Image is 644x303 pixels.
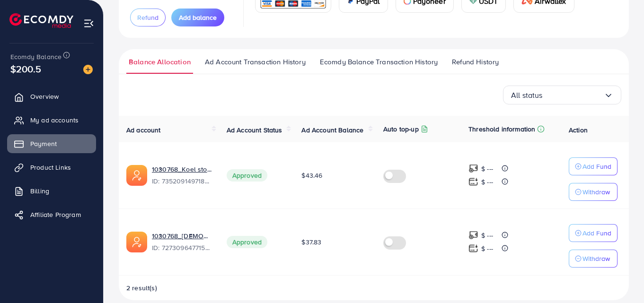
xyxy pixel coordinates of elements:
[137,13,159,22] span: Refund
[179,13,217,22] span: Add balance
[569,157,618,175] button: Add Fund
[9,13,73,28] img: logo
[152,176,212,186] span: ID: 7352091497182806017
[7,87,96,106] a: Overview
[481,230,493,241] p: $ ---
[468,164,478,173] img: top-up amount
[481,176,493,188] p: $ ---
[7,182,96,200] a: Billing
[7,111,96,130] a: My ad accounts
[30,186,49,196] span: Billing
[205,57,306,67] span: Ad Account Transaction History
[129,57,191,67] span: Balance Allocation
[126,125,161,135] span: Ad account
[171,9,224,26] button: Add balance
[481,243,493,254] p: $ ---
[227,169,267,182] span: Approved
[481,163,493,174] p: $ ---
[30,139,57,148] span: Payment
[83,18,94,29] img: menu
[383,123,419,135] p: Auto top-up
[582,227,611,239] p: Add Fund
[10,62,41,76] span: $200.5
[30,115,79,125] span: My ad accounts
[301,237,321,247] span: $37.83
[468,177,478,187] img: top-up amount
[152,164,212,174] a: 1030768_Koel store_1711792217396
[152,164,212,186] div: <span class='underline'>1030768_Koel store_1711792217396</span></br>7352091497182806017
[511,88,543,103] span: All status
[468,123,535,135] p: Threshold information
[152,231,212,241] a: 1030768_[DEMOGRAPHIC_DATA] Belt_1693399755576
[227,125,282,135] span: Ad Account Status
[301,171,322,180] span: $43.46
[569,183,618,201] button: Withdraw
[7,134,96,153] a: Payment
[152,243,212,252] span: ID: 7273096477155786754
[30,163,71,172] span: Product Links
[582,253,610,264] p: Withdraw
[30,92,59,101] span: Overview
[7,205,96,224] a: Affiliate Program
[569,125,588,135] span: Action
[503,86,621,104] div: Search for option
[301,125,363,135] span: Ad Account Balance
[452,57,499,67] span: Refund History
[7,158,96,177] a: Product Links
[468,243,478,253] img: top-up amount
[604,260,637,296] iframe: Chat
[83,65,93,74] img: image
[320,57,438,67] span: Ecomdy Balance Transaction History
[582,161,611,172] p: Add Fund
[582,186,610,198] p: Withdraw
[126,165,147,186] img: ic-ads-acc.e4c84228.svg
[569,250,618,268] button: Withdraw
[126,283,157,293] span: 2 result(s)
[10,52,62,61] span: Ecomdy Balance
[30,210,81,219] span: Affiliate Program
[152,231,212,253] div: <span class='underline'>1030768_Lady Belt_1693399755576</span></br>7273096477155786754
[227,236,267,248] span: Approved
[468,230,478,240] img: top-up amount
[126,232,147,252] img: ic-ads-acc.e4c84228.svg
[569,224,618,242] button: Add Fund
[543,88,604,103] input: Search for option
[130,9,166,26] button: Refund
